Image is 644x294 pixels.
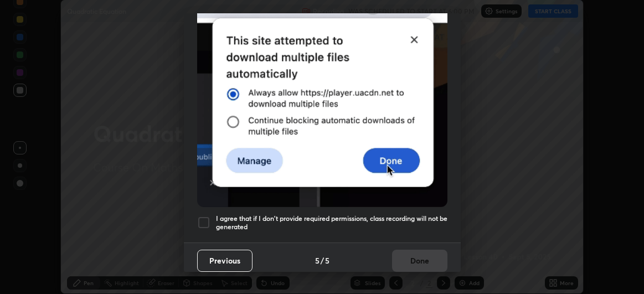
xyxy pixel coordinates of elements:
button: Previous [197,250,253,272]
h4: 5 [325,255,329,266]
h5: I agree that if I don't provide required permissions, class recording will not be generated [216,214,447,231]
h4: 5 [315,255,320,266]
h4: / [321,255,324,266]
